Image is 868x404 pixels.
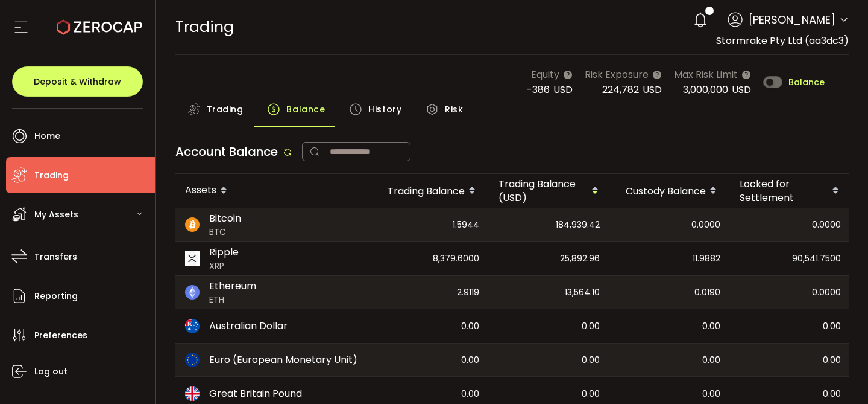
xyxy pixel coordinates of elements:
div: Locked for Settlement [730,177,851,205]
img: eur_portfolio.svg [185,353,200,367]
span: 11.9882 [693,252,720,266]
span: History [368,97,401,121]
span: 1 [708,7,710,15]
span: [PERSON_NAME] [749,11,835,28]
span: Great Britain Pound [209,386,302,401]
span: Preferences [34,327,87,344]
iframe: Chat Widget [808,346,868,404]
span: USD [553,83,573,97]
span: Ethereum [209,279,256,293]
span: Balance [286,97,325,121]
img: aud_portfolio.svg [185,319,200,333]
span: Trading [175,16,234,37]
span: Trading [207,97,244,121]
span: 90,541.7500 [792,252,841,266]
span: USD [732,83,751,97]
span: 13,564.10 [565,286,600,300]
span: Reporting [34,287,78,305]
span: Home [34,127,60,145]
span: 2.9119 [457,286,479,300]
span: Account Balance [175,143,278,160]
span: 0.00 [702,353,720,367]
span: 0.00 [702,319,720,333]
span: XRP [209,260,239,272]
span: Trading [34,167,69,184]
span: Risk [445,97,463,121]
span: USD [643,83,662,97]
span: -386 [527,83,550,97]
span: Ripple [209,245,239,260]
div: Assets [175,181,368,201]
img: eth_portfolio.svg [185,285,200,300]
span: ETH [209,293,256,306]
span: 184,939.42 [556,218,600,232]
span: 0.00 [461,319,479,333]
div: Custody Balance [609,181,730,201]
span: 0.0000 [812,218,841,232]
span: Euro (European Monetary Unit) [209,353,357,367]
span: Stormrake Pty Ltd (aa3dc3) [716,34,849,48]
span: 0.0000 [691,218,720,232]
img: gbp_portfolio.svg [185,386,200,401]
span: My Assets [34,206,78,223]
span: BTC [209,226,241,239]
button: Deposit & Withdraw [12,66,143,97]
span: 0.00 [461,353,479,367]
span: 1.5944 [453,218,479,232]
span: Balance [788,78,825,86]
span: Transfers [34,248,77,266]
span: Deposit & Withdraw [34,77,121,86]
span: Australian Dollar [209,319,288,333]
span: 0.00 [461,387,479,401]
div: Trading Balance [368,181,489,201]
img: xrp_portfolio.png [185,251,200,266]
span: 3,000,000 [683,83,728,97]
span: Max Risk Limit [674,67,738,82]
span: 0.0190 [694,286,720,300]
span: Equity [531,67,559,82]
div: Trading Balance (USD) [489,177,609,205]
span: Risk Exposure [585,67,649,82]
span: Log out [34,363,68,380]
span: 0.00 [582,353,600,367]
span: Bitcoin [209,211,241,226]
img: btc_portfolio.svg [185,217,200,232]
span: 0.00 [582,319,600,333]
span: 0.00 [582,387,600,401]
span: 8,379.6000 [433,252,479,266]
span: 25,892.96 [560,252,600,266]
span: 224,782 [602,83,639,97]
span: 0.0000 [812,286,841,300]
span: 0.00 [823,319,841,333]
span: 0.00 [702,387,720,401]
